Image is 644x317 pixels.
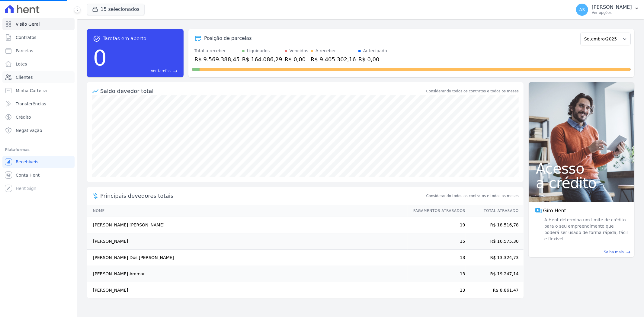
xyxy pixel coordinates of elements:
td: [PERSON_NAME] Dos [PERSON_NAME] [87,250,408,266]
span: east [173,69,178,73]
span: Giro Hent [543,207,566,214]
td: R$ 16.575,30 [466,233,524,250]
span: Crédito [16,114,31,120]
div: Total a receber [194,48,240,54]
td: R$ 13.324,73 [466,250,524,266]
span: A Hent determina um limite de crédito para o seu empreendimento que poderá ser usado de forma ráp... [543,217,628,242]
td: 19 [408,217,466,233]
div: 0 [93,42,107,74]
span: Tarefas em aberto [103,35,146,42]
span: Minha Carteira [16,88,47,94]
a: Conta Hent [2,169,75,181]
span: Parcelas [16,48,33,54]
td: R$ 19.247,14 [466,266,524,282]
div: R$ 164.086,29 [242,55,282,63]
span: Visão Geral [16,21,40,27]
td: 13 [408,266,466,282]
p: Ver opções [592,10,632,15]
span: Acesso [536,161,627,176]
td: 15 [408,233,466,250]
div: R$ 9.569.388,45 [194,55,240,63]
span: task_alt [93,35,100,42]
a: Negativação [2,124,75,136]
td: 13 [408,250,466,266]
span: Clientes [16,74,33,80]
a: Transferências [2,98,75,110]
a: Ver tarefas east [109,68,178,74]
div: Antecipado [363,48,387,54]
button: 15 selecionados [87,4,145,15]
span: Considerando todos os contratos e todos os meses [426,193,519,199]
span: Recebíveis [16,159,38,165]
td: [PERSON_NAME] [87,282,408,299]
button: AS [PERSON_NAME] Ver opções [571,1,644,18]
a: Parcelas [2,45,75,57]
a: Clientes [2,71,75,83]
td: [PERSON_NAME] Ammar [87,266,408,282]
a: Crédito [2,111,75,123]
span: east [626,250,631,255]
div: R$ 9.405.302,16 [311,55,356,63]
span: AS [579,8,585,12]
div: A receber [316,48,336,54]
span: a crédito [536,176,627,190]
span: Transferências [16,101,46,107]
a: Contratos [2,31,75,43]
span: Contratos [16,34,36,40]
td: R$ 8.861,47 [466,282,524,299]
a: Lotes [2,58,75,70]
td: 13 [408,282,466,299]
div: Posição de parcelas [204,35,252,42]
a: Visão Geral [2,18,75,30]
span: Conta Hent [16,172,40,178]
span: Principais devedores totais [100,192,425,200]
td: R$ 18.516,78 [466,217,524,233]
div: R$ 0,00 [285,55,308,63]
td: [PERSON_NAME] [PERSON_NAME] [87,217,408,233]
a: Recebíveis [2,156,75,168]
th: Nome [87,205,408,217]
td: [PERSON_NAME] [87,233,408,250]
div: Liquidados [247,48,270,54]
th: Pagamentos Atrasados [408,205,466,217]
span: Lotes [16,61,27,67]
div: Considerando todos os contratos e todos os meses [426,88,519,94]
div: Saldo devedor total [100,87,425,95]
div: Plataformas [5,146,72,153]
span: Ver tarefas [151,68,171,74]
p: [PERSON_NAME] [592,4,632,10]
span: Saiba mais [604,249,624,255]
th: Total Atrasado [466,205,524,217]
div: Vencidos [290,48,308,54]
span: Negativação [16,127,42,133]
div: R$ 0,00 [358,55,387,63]
a: Saiba mais east [532,249,631,255]
a: Minha Carteira [2,85,75,97]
